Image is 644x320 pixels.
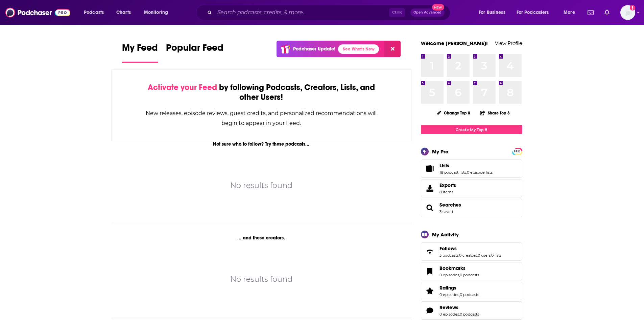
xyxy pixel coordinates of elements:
div: ... and these creators. [111,235,412,241]
button: open menu [559,7,583,18]
a: Searches [439,202,461,208]
a: Show notifications dropdown [602,7,612,18]
span: New [432,4,444,10]
a: Lists [439,163,493,169]
span: Reviews [421,301,522,320]
a: Create My Top 8 [421,125,522,134]
a: Charts [112,7,135,18]
a: 0 episode lists [467,170,493,175]
span: Exports [439,182,456,188]
span: Podcasts [84,8,104,17]
a: Exports [421,179,522,197]
span: , [466,170,467,175]
button: Share Top 8 [480,106,510,120]
div: New releases, episode reviews, guest credits, and personalized recommendations will begin to appe... [145,108,378,128]
span: PRO [513,149,521,154]
a: 0 creators [459,253,477,258]
span: Activate your Feed [148,82,217,92]
a: 0 users [478,253,491,258]
span: Reviews [439,304,458,311]
div: My Activity [432,231,459,238]
span: Bookmarks [421,262,522,280]
span: , [459,292,460,297]
a: My Feed [122,42,158,63]
a: 18 podcast lists [439,170,466,175]
button: Show profile menu [620,5,635,20]
span: Lists [421,159,522,178]
a: 0 episodes [439,312,459,317]
button: open menu [474,7,514,18]
div: by following Podcasts, Creators, Lists, and other Users! [145,83,378,102]
a: Bookmarks [423,266,437,276]
a: 0 podcasts [460,292,479,297]
svg: Add a profile image [630,5,635,10]
div: Not sure who to follow? Try these podcasts... [111,141,412,147]
button: open menu [512,7,559,18]
a: Reviews [423,306,437,315]
a: Follows [423,247,437,256]
a: Lists [423,164,437,173]
span: 8 items [439,190,456,194]
button: Change Top 8 [433,109,475,117]
a: Bookmarks [439,265,479,271]
span: For Podcasters [517,8,549,17]
a: Searches [423,203,437,213]
span: , [477,253,478,258]
span: Searches [421,199,522,217]
span: Ctrl K [389,8,405,17]
div: No results found [230,179,292,191]
button: open menu [79,7,113,18]
a: Ratings [423,286,437,296]
span: , [491,253,491,258]
a: Follows [439,246,501,252]
span: My Feed [122,42,158,58]
span: , [459,312,460,317]
a: Show notifications dropdown [585,7,596,18]
img: Podchaser - Follow, Share and Rate Podcasts [5,6,70,19]
span: Ratings [421,282,522,300]
a: 3 saved [439,209,453,214]
a: 0 podcasts [460,273,479,277]
a: 0 episodes [439,292,459,297]
a: Popular Feed [166,42,223,63]
p: Podchaser Update! [293,46,335,52]
a: Welcome [PERSON_NAME]! [421,40,488,46]
a: Reviews [439,304,479,311]
a: See What's New [338,44,379,54]
a: 0 episodes [439,273,459,277]
span: Follows [421,242,522,261]
div: My Pro [432,148,449,155]
span: Exports [423,184,437,193]
span: Popular Feed [166,42,223,58]
div: No results found [230,273,292,285]
a: 3 podcasts [439,253,458,258]
button: Open AdvancedNew [410,8,445,17]
span: Follows [439,246,457,252]
a: Ratings [439,285,479,291]
a: PRO [513,149,521,154]
a: 0 lists [491,253,501,258]
span: Ratings [439,285,456,291]
a: View Profile [495,40,522,46]
span: For Business [479,8,505,17]
span: More [564,8,575,17]
span: Open Advanced [413,11,442,14]
span: Bookmarks [439,265,466,271]
span: Monitoring [144,8,168,17]
span: Charts [116,8,131,17]
button: open menu [139,7,177,18]
span: Logged in as megcassidy [620,5,635,20]
span: Lists [439,163,449,169]
img: User Profile [620,5,635,20]
div: Search podcasts, credits, & more... [202,5,457,20]
span: , [459,273,460,277]
input: Search podcasts, credits, & more... [215,7,389,18]
a: 0 podcasts [460,312,479,317]
span: , [458,253,459,258]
